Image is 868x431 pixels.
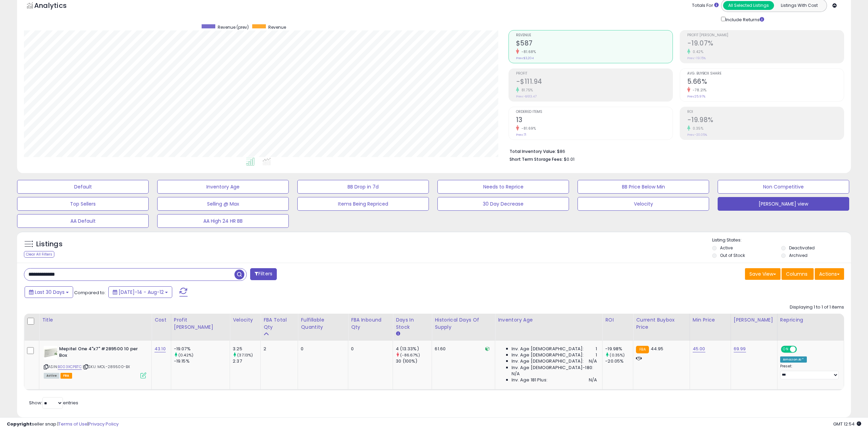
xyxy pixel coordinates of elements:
[636,346,649,353] small: FBA
[780,316,841,324] div: Repricing
[589,377,597,383] span: N/A
[790,304,844,311] div: Displaying 1 to 1 of 1 items
[782,268,814,280] button: Columns
[510,148,556,154] b: Total Inventory Value:
[174,316,227,331] div: Profit [PERSON_NAME]
[516,116,673,125] h2: 13
[516,133,526,137] small: Prev: 71
[301,346,343,352] div: 0
[108,286,172,298] button: [DATE]-14 - Aug-12
[512,365,593,371] span: Inv. Age [DEMOGRAPHIC_DATA]-180:
[7,421,32,427] strong: Copyright
[89,421,119,427] a: Privacy Policy
[42,316,149,324] div: Title
[789,245,815,251] label: Deactivated
[720,252,745,258] label: Out of Stock
[780,364,839,379] div: Preset:
[35,289,65,296] span: Last 30 Days
[690,49,704,54] small: 0.42%
[24,251,54,258] div: Clear All Filters
[512,377,547,383] span: Inv. Age 181 Plus:
[437,197,569,211] button: 30 Day Decrease
[687,34,844,37] span: Profit [PERSON_NAME]
[297,197,429,211] button: Items Being Repriced
[833,421,861,427] span: 2025-09-12 12:54 GMT
[692,2,719,9] div: Totals For
[396,358,432,364] div: 30 (100%)
[74,289,106,296] span: Compared to:
[512,358,584,364] span: Inv. Age [DEMOGRAPHIC_DATA]:
[218,24,249,30] span: Revenue (prev)
[157,214,289,228] button: AA High 24 HR BB
[789,252,808,258] label: Archived
[718,180,849,194] button: Non Competitive
[636,316,687,331] div: Current Buybox Price
[745,268,781,280] button: Save View
[687,56,706,60] small: Prev: -19.15%
[7,421,119,428] div: seller snap | |
[396,346,432,352] div: 4 (13.33%)
[34,1,80,12] h5: Analytics
[516,34,673,37] span: Revenue
[605,358,633,364] div: -20.05%
[512,371,520,377] span: N/A
[301,316,345,331] div: Fulfillable Quantity
[510,156,563,162] b: Short Term Storage Fees:
[774,1,825,10] button: Listings With Cost
[233,346,260,352] div: 3.25
[233,316,258,324] div: Velocity
[578,180,709,194] button: BB Price Below Min
[435,346,490,352] div: 61.60
[690,88,707,93] small: -78.21%
[400,352,420,358] small: (-86.67%)
[516,72,673,76] span: Profit
[687,133,707,137] small: Prev: -20.05%
[512,352,584,358] span: Inv. Age [DEMOGRAPHIC_DATA]:
[796,347,807,352] span: OFF
[589,358,597,364] span: N/A
[157,197,289,211] button: Selling @ Max
[233,358,260,364] div: 2.37
[605,346,633,352] div: -19.98%
[718,197,849,211] button: [PERSON_NAME] view
[297,180,429,194] button: BB Drop in 7d
[351,316,390,331] div: FBA inbound Qty
[154,316,168,324] div: Cost
[396,316,429,331] div: Days In Stock
[351,346,388,352] div: 0
[605,316,630,324] div: ROI
[716,15,772,23] div: Include Returns
[268,24,286,30] span: Revenue
[687,116,844,125] h2: -19.98%
[782,347,790,352] span: ON
[516,78,673,87] h2: -$111.94
[17,214,149,228] button: AA Default
[25,286,73,298] button: Last 30 Days
[519,126,536,131] small: -81.69%
[687,94,705,99] small: Prev: 25.97%
[610,352,625,358] small: (0.35%)
[516,110,673,114] span: Ordered Items
[734,316,774,324] div: [PERSON_NAME]
[687,78,844,87] h2: 5.66%
[44,346,146,378] div: ASIN:
[693,316,728,324] div: Min Price
[250,268,277,280] button: Filters
[712,237,851,244] p: Listing States:
[596,346,597,352] span: 1
[651,345,664,352] span: 44.95
[516,94,537,99] small: Prev: -$613.47
[36,239,63,249] h5: Listings
[119,289,164,296] span: [DATE]-14 - Aug-12
[693,345,705,352] a: 45.00
[516,39,673,49] h2: $587
[154,345,166,352] a: 43.10
[83,364,130,369] span: | SKU: MOL-289500-BX
[564,156,574,162] span: $0.01
[690,126,704,131] small: 0.35%
[263,316,295,331] div: FBA Total Qty
[58,421,87,427] a: Terms of Use
[437,180,569,194] button: Needs to Reprice
[174,358,230,364] div: -19.15%
[498,316,599,324] div: Inventory Age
